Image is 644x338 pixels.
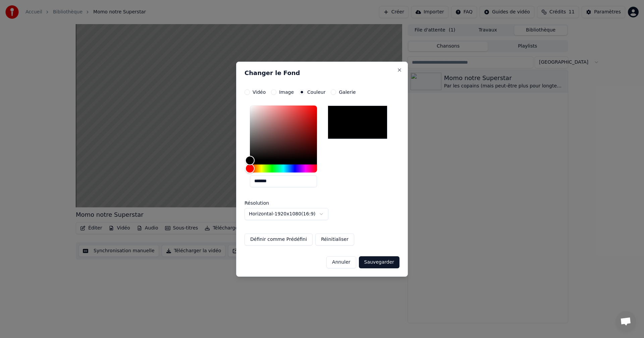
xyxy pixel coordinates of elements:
button: Définir comme Prédéfini [245,233,313,246]
h2: Changer le Fond [245,70,399,76]
label: Galerie [339,90,356,94]
button: Annuler [326,256,356,268]
div: Hue [250,164,317,173]
div: Color [250,106,317,160]
button: Réinitialiser [315,233,354,246]
button: Sauvegarder [359,256,399,268]
label: Résolution [245,201,312,205]
label: Image [279,90,294,94]
label: Couleur [307,90,325,94]
label: Vidéo [253,90,266,94]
